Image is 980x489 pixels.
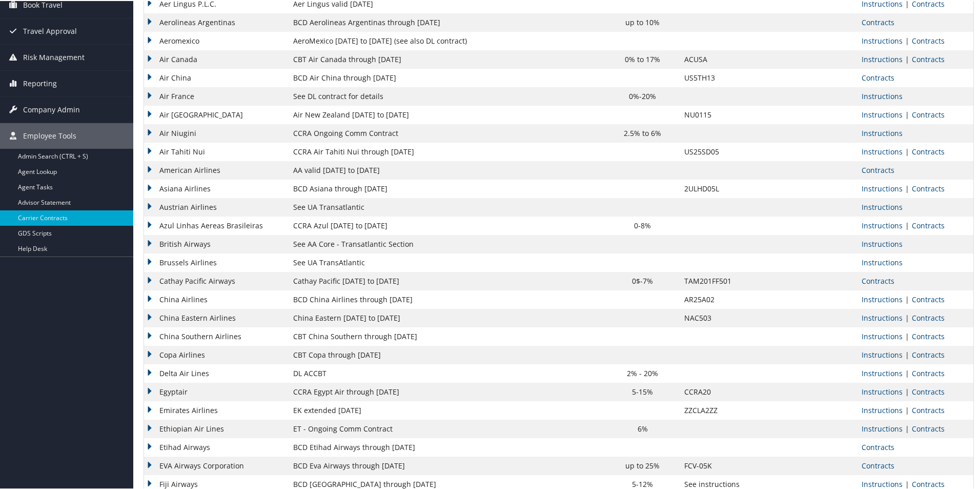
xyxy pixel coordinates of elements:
span: | [903,349,912,359]
span: Employee Tools [23,122,76,148]
a: View Contracts [862,441,894,451]
span: | [903,109,912,119]
td: 0-8% [606,216,679,234]
a: View Contracts [912,35,945,45]
a: View Contracts [912,109,945,119]
td: 0$-7% [606,271,679,289]
td: CCRA Azul [DATE] to [DATE] [288,216,606,234]
td: 2ULHD05L [679,179,755,197]
td: Air China [144,68,288,86]
a: View Contracts [862,72,894,82]
td: See DL contract for details [288,86,606,105]
td: Air Tahiti Nui [144,142,288,160]
a: View Contracts [862,164,894,174]
td: Air [GEOGRAPHIC_DATA] [144,105,288,123]
td: See UA Transatlantic [288,197,606,216]
span: Travel Approval [23,17,77,43]
span: | [903,183,912,192]
td: BCD Air China through [DATE] [288,68,606,86]
td: DL ACCBT [288,363,606,382]
td: See AA Core - Transatlantic Section [288,234,606,252]
span: Reporting [23,70,57,95]
a: View Ticketing Instructions [862,367,903,377]
a: View Ticketing Instructions [862,404,903,414]
a: View Contracts [912,330,945,340]
td: Aeromexico [144,31,288,49]
td: CCRA Ongoing Comm Contract [288,123,606,142]
td: Cathay Pacific [DATE] to [DATE] [288,271,606,289]
td: Brussels Airlines [144,252,288,271]
span: | [903,294,912,303]
td: Copa Airlines [144,345,288,363]
td: AR25A02 [679,289,755,308]
td: China Eastern [DATE] to [DATE] [288,308,606,326]
a: View Ticketing Instructions [862,478,903,488]
a: View Contracts [912,404,945,414]
td: CBT Air Canada through [DATE] [288,49,606,68]
td: Etihad Airways [144,437,288,456]
a: View Ticketing Instructions [862,127,903,137]
td: Aerolineas Argentinas [144,12,288,31]
td: EK extended [DATE] [288,400,606,419]
a: View Ticketing Instructions [862,146,903,155]
td: BCD Etihad Airways through [DATE] [288,437,606,456]
a: View Contracts [912,349,945,359]
td: NAC503 [679,308,755,326]
td: Cathay Pacific Airways [144,271,288,289]
a: View Contracts [912,183,945,192]
a: View Contracts [862,460,894,470]
span: | [903,386,912,396]
a: View Ticketing Instructions [862,183,903,192]
td: BCD Eva Airways through [DATE] [288,456,606,474]
td: CBT China Southern through [DATE] [288,326,606,345]
a: View Contracts [912,146,945,155]
td: 2.5% to 6% [606,123,679,142]
td: Air New Zealand [DATE] to [DATE] [288,105,606,123]
span: | [903,146,912,155]
td: Egyptair [144,382,288,400]
a: View Contracts [912,386,945,396]
td: 6% [606,419,679,437]
span: | [903,367,912,377]
a: View Ticketing Instructions [862,294,903,303]
span: | [903,220,912,229]
td: Ethiopian Air Lines [144,419,288,437]
td: AA valid [DATE] to [DATE] [288,160,606,179]
span: | [903,53,912,63]
a: View Ticketing Instructions [862,257,903,266]
a: View Contracts [912,294,945,303]
span: | [903,404,912,414]
td: Austrian Airlines [144,197,288,216]
td: CCRA Air Tahiti Nui through [DATE] [288,142,606,160]
td: China Southern Airlines [144,326,288,345]
td: Delta Air Lines [144,363,288,382]
a: View Contracts [912,312,945,322]
td: 0%-20% [606,86,679,105]
td: US5TH13 [679,68,755,86]
td: FCV-05K [679,456,755,474]
a: View Contracts [862,275,894,285]
a: View Contracts [912,53,945,63]
td: Emirates Airlines [144,400,288,419]
td: Air France [144,86,288,105]
td: See UA TransAtlantic [288,252,606,271]
a: View Ticketing Instructions [862,109,903,119]
td: US25SD05 [679,142,755,160]
td: BCD Aerolineas Argentinas through [DATE] [288,12,606,31]
span: | [903,478,912,488]
a: View Contracts [912,478,945,488]
a: View Ticketing Instructions [862,90,903,100]
td: AeroMexico [DATE] to [DATE] (see also DL contract) [288,31,606,49]
a: View Contracts [912,367,945,377]
a: View Ticketing Instructions [862,423,903,433]
a: View Ticketing Instructions [862,330,903,340]
td: Azul Linhas Aereas Brasileiras [144,216,288,234]
td: EVA Airways Corporation [144,456,288,474]
td: BCD China Airlines through [DATE] [288,289,606,308]
td: 5-15% [606,382,679,400]
td: ZZCLA2ZZ [679,400,755,419]
td: China Airlines [144,289,288,308]
a: View Ticketing Instructions [862,386,903,396]
span: | [903,35,912,45]
td: TAM201FF501 [679,271,755,289]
